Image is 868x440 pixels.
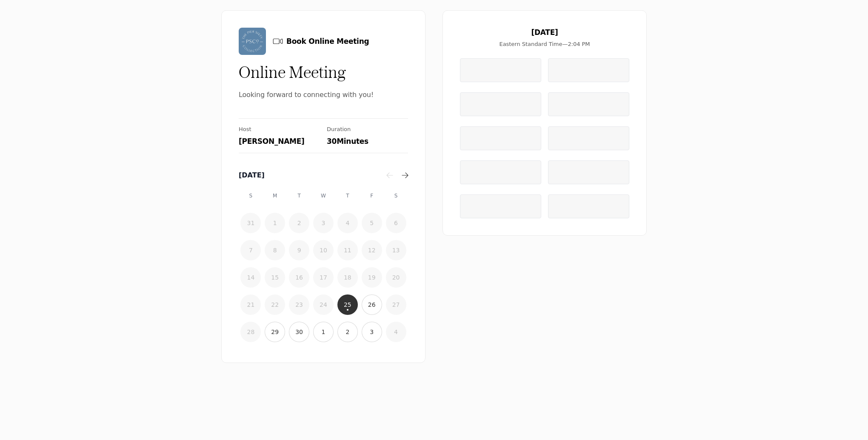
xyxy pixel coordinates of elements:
[249,246,253,254] time: 7
[327,126,408,133] div: Duration
[239,28,266,55] img: Vendor Avatar
[370,328,374,336] time: 3
[239,62,408,82] div: Online Meeting
[337,294,358,315] button: 25
[320,246,327,254] time: 10
[247,300,255,309] time: 21
[240,294,261,315] button: 21
[313,240,334,260] button: 10
[345,219,349,227] time: 4
[394,328,398,336] time: 4
[362,186,382,206] div: F
[531,28,558,37] span: [DATE]
[368,273,376,282] time: 19
[370,219,374,227] time: 5
[322,328,325,336] time: 1
[368,300,376,309] time: 26
[271,300,279,309] time: 22
[297,246,301,254] time: 9
[289,213,309,233] button: 2
[271,328,279,336] time: 29
[265,267,285,288] button: 15
[362,294,382,315] button: 26
[265,240,285,260] button: 8
[362,213,382,233] button: 5
[289,240,309,260] button: 9
[320,273,327,282] time: 17
[265,294,285,315] button: 22
[240,213,261,233] button: 31
[239,170,384,180] div: [DATE]
[337,186,358,206] div: T
[289,267,309,288] button: 16
[327,137,408,146] div: 30 Minutes
[289,294,309,315] button: 23
[271,273,279,282] time: 15
[313,294,334,315] button: 24
[240,267,261,288] button: 14
[368,246,376,254] time: 12
[273,219,277,227] time: 1
[313,267,334,288] button: 17
[295,328,303,336] time: 30
[392,246,400,254] time: 13
[289,322,309,342] button: 30
[322,219,325,227] time: 3
[386,267,406,288] button: 20
[499,40,590,48] span: Eastern Standard Time — 2:04 PM
[320,300,327,309] time: 24
[265,186,285,206] div: M
[362,240,382,260] button: 12
[239,126,320,133] div: Host
[313,186,334,206] div: W
[247,328,255,336] time: 28
[337,213,358,233] button: 4
[289,186,309,206] div: T
[392,300,400,309] time: 27
[386,240,406,260] button: 13
[295,273,303,282] time: 16
[337,267,358,288] button: 18
[344,273,351,282] time: 18
[392,273,400,282] time: 20
[240,322,261,342] button: 28
[386,322,406,342] button: 4
[386,294,406,315] button: 27
[344,246,351,254] time: 11
[265,213,285,233] button: 1
[240,240,261,260] button: 7
[344,300,351,309] time: 25
[286,37,369,46] span: Book Online Meeting
[386,186,406,206] div: S
[240,186,261,206] div: S
[247,273,255,282] time: 14
[297,219,301,227] time: 2
[313,213,334,233] button: 3
[362,322,382,342] button: 3
[239,137,320,146] div: [PERSON_NAME]
[239,89,408,101] span: Looking forward to connecting with you!
[386,213,406,233] button: 6
[337,322,358,342] button: 2
[337,240,358,260] button: 11
[273,246,277,254] time: 8
[313,322,334,342] button: 1
[362,267,382,288] button: 19
[265,322,285,342] button: 29
[247,219,255,227] time: 31
[345,328,349,336] time: 2
[295,300,303,309] time: 23
[394,219,398,227] time: 6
